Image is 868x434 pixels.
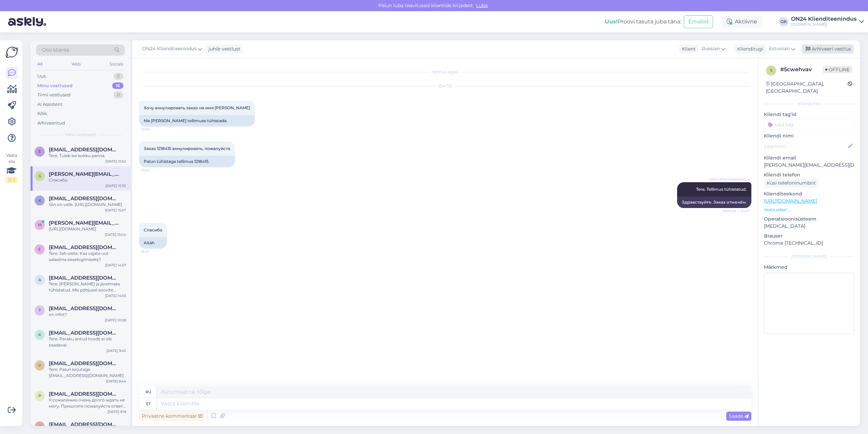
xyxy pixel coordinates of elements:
[37,82,73,89] div: Minu vestlused
[729,413,749,419] span: Saada
[696,187,747,192] span: Tere. Tellimus tühistatud.
[677,196,751,208] div: Здравствуйте. Заказ отменён.
[106,379,126,384] div: [DATE] 9:44
[764,154,854,162] p: Kliendi email
[721,16,763,28] div: Aktiivne
[764,143,847,150] input: Lisa nimi
[38,363,41,368] span: V
[142,45,197,53] span: ON24 Klienditeenindus
[764,190,854,197] p: Klienditeekond
[105,183,126,188] div: [DATE] 15:35
[49,281,126,293] div: Tere. [PERSON_NAME] ja järelmaks tühistatud. Mis põhjusel soovite tühistada? [PERSON_NAME], sest ...
[38,173,41,178] span: g
[764,132,854,139] p: Kliendi nimi
[49,336,126,348] div: Tere. Paraku antud toode ei ole saadaval.
[764,232,854,240] p: Brauser
[145,386,151,398] div: ru
[5,152,18,183] div: Vaata siia
[791,16,864,27] a: ON24 Klienditeenindus[DOMAIN_NAME]
[141,127,166,132] span: 10:50
[144,146,230,151] span: Заказ 1218415 аннулировать, пожалуйста
[764,240,854,247] p: Chrome [TECHNICAL_ID]
[764,207,854,213] p: Vaata edasi ...
[141,249,166,254] span: 15:35
[139,69,751,75] div: Vestlus algas
[764,253,854,260] div: [PERSON_NAME]
[49,397,126,409] div: К сожалению очень долго ждать не могу. Пришлите пожалуйста ответ на почте [EMAIL_ADDRESS][DOMAIN_...
[206,45,240,53] div: juhib vestlust
[766,80,848,95] div: [GEOGRAPHIC_DATA], [GEOGRAPHIC_DATA]
[702,45,720,53] span: Russian
[770,68,772,73] span: 5
[37,73,46,80] div: Uus
[49,330,119,336] span: Kodulinnatuled@gmail.com
[49,195,119,202] span: Kaidi91@gmail.com
[605,18,681,26] div: Proovi tasuta juba täna:
[49,360,119,366] span: Vilba.kadri@gmail.com
[49,391,119,397] span: Pavelumb@gmail.com
[105,293,126,298] div: [DATE] 14:55
[49,421,119,428] span: kairitlepp@gmail.com
[139,237,167,249] div: Aitäh
[42,46,69,54] span: Otsi kliente
[764,198,817,204] a: [URL][DOMAIN_NAME]
[49,153,126,159] div: Tere. Tuleb ise kokku panna.
[49,177,126,183] div: Спасибо
[105,318,126,323] div: [DATE] 10:08
[780,65,823,74] div: # 5cwehvav
[146,398,151,410] div: et
[105,232,126,237] div: [DATE] 15:04
[36,60,44,69] div: All
[684,15,713,28] button: Emailid
[49,244,119,250] span: eve.urvaste@mail.ee
[141,168,166,173] span: 10:52
[114,73,123,80] div: 0
[144,105,250,110] span: Хочу аннулировать заказ на имя [PERSON_NAME]
[679,45,696,53] div: Klient
[105,208,126,213] div: [DATE] 15:07
[37,120,65,127] div: Arhiveeritud
[49,275,119,281] span: annely.karu@mail.ee
[709,177,749,182] span: ON24 Klienditeenindus
[764,223,854,230] p: [MEDICAL_DATA]
[734,45,763,53] div: Klienditugi
[65,132,96,138] span: Minu vestlused
[5,177,18,183] div: 2 / 3
[49,202,126,208] div: Siin on valik: [URL][DOMAIN_NAME]
[823,66,852,73] span: Offline
[723,208,749,213] span: Nähtud ✓ 14:57
[38,277,41,282] span: a
[38,149,41,154] span: e
[605,18,618,25] b: Uus!
[105,159,126,164] div: [DATE] 15:52
[38,247,41,252] span: e
[474,2,490,8] span: Luba
[764,119,854,130] input: Lisa tag
[38,222,42,227] span: m
[791,22,856,27] div: [DOMAIN_NAME]
[49,312,126,318] div: on infot?
[49,147,119,153] span: erki@visuaal.ee
[112,82,123,89] div: 16
[139,115,255,127] div: Ma [PERSON_NAME] tellimuse tühistada.
[764,215,854,223] p: Operatsioonisüsteem
[38,332,41,337] span: K
[70,60,82,69] div: Web
[49,250,126,263] div: Tere. Jah olete. Kas vajate uut salasõna sisselogimiseks?
[107,409,126,414] div: [DATE] 9:18
[49,220,119,226] span: monika.jasson@gmail.com
[5,46,18,59] img: Askly Logo
[38,393,41,398] span: P
[49,366,126,379] div: Tere. Palun kirjutage [EMAIL_ADDRESS][DOMAIN_NAME]
[764,101,854,107] div: Kliendi info
[764,264,854,271] p: Märkmed
[764,111,854,118] p: Kliendi tag'id
[802,44,854,54] div: Arhiveeri vestlus
[764,178,818,188] div: Küsi telefoninumbrit
[38,198,41,203] span: K
[37,110,47,117] div: Kõik
[764,171,854,178] p: Kliendi telefon
[114,92,123,98] div: 0
[38,424,41,429] span: k
[764,162,854,169] p: [PERSON_NAME][EMAIL_ADDRESS][DOMAIN_NAME]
